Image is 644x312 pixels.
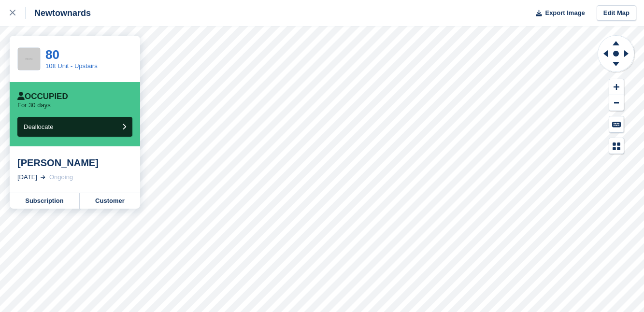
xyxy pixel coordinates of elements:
p: For 30 days [17,101,51,109]
div: Occupied [17,92,68,101]
div: Ongoing [49,172,73,182]
div: [DATE] [17,172,37,182]
button: Deallocate [17,117,132,137]
button: Map Legend [609,138,624,154]
a: 10ft Unit - Upstairs [45,62,98,70]
a: 80 [45,47,59,62]
button: Export Image [530,5,585,21]
button: Zoom Out [609,95,624,111]
button: Zoom In [609,79,624,95]
a: Edit Map [597,5,636,21]
div: [PERSON_NAME] [17,157,132,169]
a: Subscription [10,193,80,209]
a: Customer [80,193,140,209]
div: Newtownards [26,7,91,19]
img: 256x256-placeholder-a091544baa16b46aadf0b611073c37e8ed6a367829ab441c3b0103e7cf8a5b1b.png [18,48,40,70]
img: arrow-right-light-icn-cde0832a797a2874e46488d9cf13f60e5c3a73dbe684e267c42b8395dfbc2abf.svg [41,175,45,179]
span: Export Image [545,8,585,18]
span: Deallocate [24,123,53,130]
button: Keyboard Shortcuts [609,116,624,132]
